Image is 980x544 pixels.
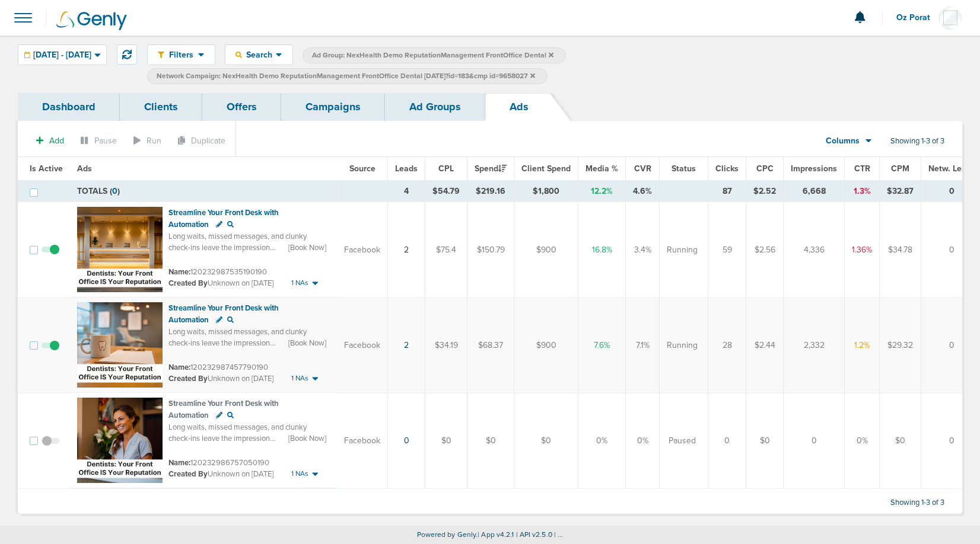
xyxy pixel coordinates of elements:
[288,338,326,348] span: [Book Now]
[288,433,326,444] span: [Book Now]
[56,11,127,30] img: Genly
[467,393,514,489] td: $0
[168,279,208,288] span: Created By
[516,530,552,539] span: | API v2.5.0
[626,297,660,393] td: 7.1%
[708,181,746,202] td: 87
[791,164,837,174] span: Impressions
[845,202,880,298] td: 1.36%
[168,458,269,468] small: 120232986757050190
[708,393,746,489] td: 0
[168,278,273,289] small: Unknown on [DATE]
[880,202,921,298] td: $34.78
[896,14,938,22] span: Oz Porat
[112,186,117,196] span: 0
[168,363,190,372] span: Name:
[168,303,279,325] span: Streamline Your Front Desk with Automation
[578,181,626,202] td: 12.2%
[388,181,425,202] td: 4
[634,164,651,174] span: CVR
[514,393,578,489] td: $0
[784,393,845,489] td: 0
[33,51,91,59] span: [DATE] - [DATE]
[202,93,281,121] a: Offers
[514,297,578,393] td: $900
[349,164,376,174] span: Source
[578,297,626,393] td: 7.6%
[784,181,845,202] td: 6,668
[467,181,514,202] td: $219.16
[425,202,467,298] td: $75.4
[77,398,163,483] img: Ad image
[281,93,385,121] a: Campaigns
[168,374,208,383] span: Created By
[578,202,626,298] td: 16.8%
[667,244,698,256] span: Running
[168,267,190,277] span: Name:
[18,93,120,121] a: Dashboard
[168,232,330,357] span: Long waits, missed messages, and clunky check-ins leave the impression that your practice is diso...
[521,164,571,174] span: Client Spend
[288,242,326,253] span: [Book Now]
[890,136,944,146] span: Showing 1-3 of 3
[667,340,698,351] span: Running
[756,164,774,174] span: CPC
[312,50,553,60] span: Ad Group: NexHealth Demo ReputationManagement FrontOffice Dental
[70,181,337,202] td: TOTALS ( )
[475,164,507,174] span: Spend
[890,498,944,508] span: Showing 1-3 of 3
[385,93,485,121] a: Ad Groups
[626,393,660,489] td: 0%
[77,302,163,388] img: Ad image
[626,181,660,202] td: 4.6%
[164,50,198,60] span: Filters
[708,297,746,393] td: 28
[928,164,975,174] span: Netw. Leads
[478,530,514,539] span: | App v4.2.1
[880,297,921,393] td: $29.32
[514,202,578,298] td: $900
[784,202,845,298] td: 4,336
[168,469,273,479] small: Unknown on [DATE]
[120,93,202,121] a: Clients
[746,202,784,298] td: $2.56
[854,164,870,174] span: CTR
[168,373,273,384] small: Unknown on [DATE]
[514,181,578,202] td: $1,800
[425,181,467,202] td: $54.79
[746,393,784,489] td: $0
[467,297,514,393] td: $68.37
[467,202,514,298] td: $150.79
[554,530,564,539] span: | ...
[168,469,208,479] span: Created By
[669,435,696,447] span: Paused
[291,278,308,288] span: 1 NAs
[77,164,92,174] span: Ads
[672,164,696,174] span: Status
[438,164,454,174] span: CPL
[168,208,279,229] span: Streamline Your Front Desk with Automation
[168,267,267,277] small: 120232987535190190
[49,136,64,146] span: Add
[404,340,409,350] a: 2
[826,135,860,147] span: Columns
[77,207,163,292] img: Ad image
[891,164,909,174] span: CPM
[485,93,553,121] a: Ads
[715,164,739,174] span: Clicks
[425,297,467,393] td: $34.19
[30,164,63,174] span: Is Active
[242,50,276,60] span: Search
[586,164,618,174] span: Media %
[291,469,308,479] span: 1 NAs
[168,363,268,372] small: 120232987457790190
[168,458,190,468] span: Name:
[845,393,880,489] td: 0%
[168,327,330,453] span: Long waits, missed messages, and clunky check-ins leave the impression that your practice is diso...
[746,181,784,202] td: $2.52
[746,297,784,393] td: $2.44
[784,297,845,393] td: 2,332
[291,373,308,383] span: 1 NAs
[30,132,71,149] button: Add
[845,297,880,393] td: 1.2%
